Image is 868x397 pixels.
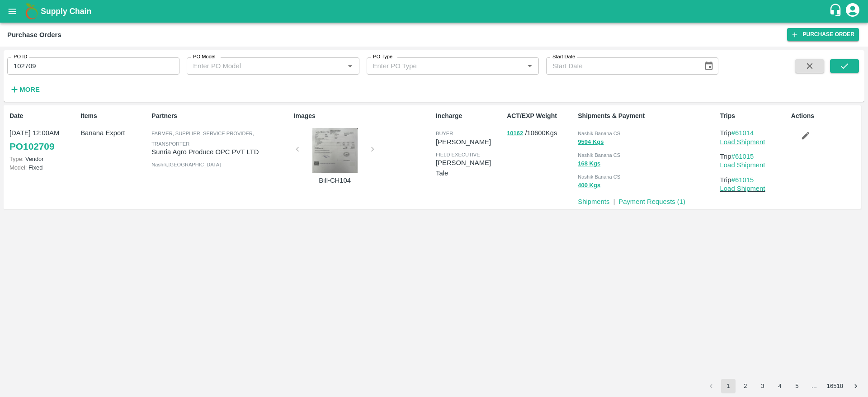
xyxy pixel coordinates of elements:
[829,3,844,19] div: customer-support
[720,175,788,185] p: Trip
[524,60,536,72] button: Open
[578,131,620,136] span: Nashik Banana CS
[507,128,574,138] p: / 10600 Kgs
[546,57,697,75] input: Start Date
[369,60,509,72] input: Enter PO Type
[23,2,41,20] img: logo
[9,164,27,171] span: Model:
[7,82,42,97] button: More
[9,138,54,155] a: PO102709
[790,379,804,393] button: Go to page 5
[578,198,609,205] a: Shipments
[578,180,600,191] button: 400 Kgs
[578,111,716,121] p: Shipments & Payment
[609,193,615,207] div: |
[7,57,179,75] input: Enter PO ID
[731,176,754,184] a: #61015
[773,379,787,393] button: Go to page 4
[507,111,574,121] p: ACT/EXP Weight
[578,152,620,158] span: Nashik Banana CS
[80,111,148,121] p: Items
[151,162,221,167] span: Nashik , [GEOGRAPHIC_DATA]
[849,379,863,393] button: Go to next page
[151,131,254,146] span: Farmer, Supplier, Service Provider, Transporter
[720,128,788,138] p: Trip
[19,86,40,93] strong: More
[7,29,61,41] div: Purchase Orders
[578,174,620,180] span: Nashik Banana CS
[720,138,765,146] a: Load Shipment
[578,159,600,169] button: 168 Kgs
[844,2,861,21] div: account of current user
[436,111,503,121] p: Incharge
[9,163,77,172] p: Fixed
[344,60,356,72] button: Open
[189,60,330,72] input: Enter PO Model
[755,379,770,393] button: Go to page 3
[373,53,392,61] label: PO Type
[552,53,575,61] label: Start Date
[193,53,216,61] label: PO Model
[301,175,369,185] p: Bill-CH104
[791,111,859,121] p: Actions
[41,5,829,18] a: Supply Chain
[720,151,788,161] p: Trip
[578,137,604,147] button: 9594 Kgs
[14,53,27,61] label: PO ID
[807,382,821,391] div: …
[2,1,23,22] button: open drawer
[738,379,753,393] button: Go to page 2
[436,152,480,157] span: field executive
[720,161,765,169] a: Load Shipment
[507,128,523,139] button: 10162
[41,7,91,16] b: Supply Chain
[720,111,788,121] p: Trips
[720,185,765,192] a: Load Shipment
[824,379,846,393] button: Go to page 16518
[436,131,453,136] span: buyer
[618,198,685,205] a: Payment Requests (1)
[9,156,24,162] span: Type:
[703,379,864,393] nav: pagination navigation
[787,28,859,41] a: Purchase Order
[721,379,736,393] button: page 1
[151,111,290,121] p: Partners
[9,128,77,138] p: [DATE] 12:00AM
[436,137,503,147] p: [PERSON_NAME]
[9,155,77,163] p: Vendor
[80,128,148,138] p: Banana Export
[700,57,717,75] button: Choose date
[731,153,754,160] a: #61015
[436,158,503,178] p: [PERSON_NAME] Tale
[151,147,290,157] p: Sunria Agro Produce OPC PVT LTD
[9,111,77,121] p: Date
[731,129,754,137] a: #61014
[294,111,432,121] p: Images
